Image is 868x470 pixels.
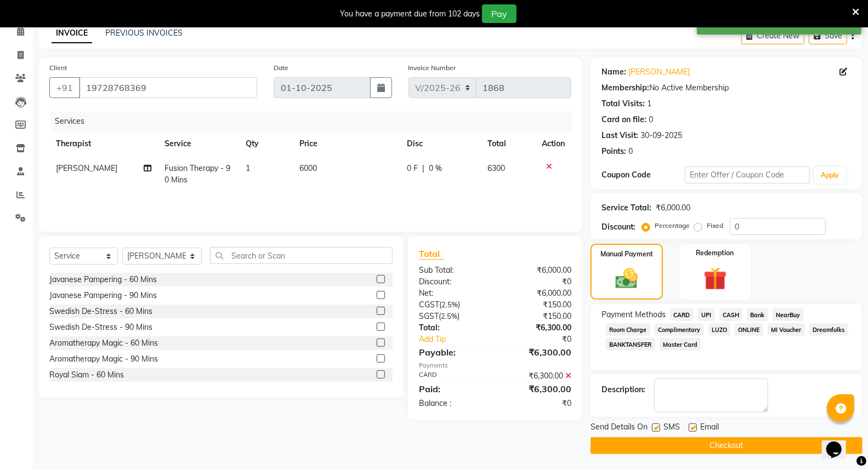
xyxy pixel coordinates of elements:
th: Price [293,131,400,156]
input: Enter Offer / Coupon Code [685,167,810,184]
div: Card on file: [602,114,646,125]
span: Email [700,421,719,435]
span: | [422,163,424,174]
div: 0 [649,114,653,125]
div: ₹0 [495,276,580,288]
th: Qty [239,131,293,156]
span: 0 % [429,163,442,174]
div: Aromatherapy Magic - 90 Mins [49,353,158,365]
iframe: chat widget [822,426,857,459]
div: ₹6,000.00 [495,288,580,299]
span: MI Voucher [768,323,805,336]
div: Last Visit: [602,130,638,141]
span: SGST [419,311,439,321]
span: CASH [719,308,743,321]
div: Total: [411,322,495,334]
div: Balance : [411,398,495,409]
div: Membership: [602,82,649,94]
button: +91 [49,77,80,98]
div: ( ) [411,299,495,311]
div: Points: [602,146,626,157]
span: UPI [698,308,715,321]
span: NearBuy [773,308,804,321]
div: Payable: [411,346,495,359]
a: Add Tip [411,334,509,345]
div: Javanese Pampering - 60 Mins [49,274,157,285]
div: Swedish De-Stress - 90 Mins [49,322,152,333]
span: ONLINE [735,323,763,336]
label: Fixed [707,221,723,231]
label: Percentage [655,221,690,231]
span: Dreamfolks [809,323,848,336]
span: CARD [670,308,694,321]
div: ₹6,300.00 [495,370,580,382]
button: Apply [814,167,846,184]
span: [PERSON_NAME] [56,163,117,173]
label: Client [49,63,67,73]
th: Action [535,131,571,156]
span: 6300 [487,163,505,173]
div: Royal Siam - 60 Mins [49,369,124,381]
button: Save [809,27,847,44]
span: 2.5% [441,300,458,309]
span: BANKTANSFER [606,338,655,351]
span: 2.5% [441,312,457,320]
span: Total [419,248,444,260]
div: Total Visits: [602,98,645,110]
a: INVOICE [52,24,92,43]
div: ₹150.00 [495,311,580,322]
div: ₹6,300.00 [495,322,580,334]
label: Manual Payment [600,249,653,259]
button: Checkout [591,437,863,454]
div: 0 [628,146,633,157]
th: Service [158,131,239,156]
span: Complimentary [655,323,704,336]
a: [PERSON_NAME] [628,66,690,78]
input: Search by Name/Mobile/Email/Code [79,77,257,98]
div: ₹150.00 [495,299,580,311]
span: 6000 [299,163,317,173]
button: Create New [741,27,804,44]
div: Discount: [411,276,495,288]
input: Search or Scan [210,247,393,264]
div: CARD [411,370,495,382]
button: Pay [482,4,517,23]
div: Description: [602,384,645,396]
div: ₹6,300.00 [495,346,580,359]
div: Aromatherapy Magic - 60 Mins [49,337,158,349]
span: Room Charge [606,323,650,336]
span: 1 [246,163,250,173]
div: ₹0 [509,334,580,345]
div: Services [50,111,580,131]
div: ₹6,300.00 [495,382,580,396]
span: Fusion Therapy - 90 Mins [164,163,230,185]
div: Name: [602,66,626,78]
span: CGST [419,300,439,309]
span: Payment Methods [602,309,666,320]
div: Coupon Code [602,169,685,181]
span: SMS [663,421,680,435]
div: Net: [411,288,495,299]
div: Paid: [411,382,495,396]
span: Master Card [660,338,701,351]
div: Discount: [602,221,636,233]
div: 30-09-2025 [640,130,682,141]
th: Disc [400,131,481,156]
div: Javanese Pampering - 90 Mins [49,290,157,301]
div: ₹0 [495,398,580,409]
div: Sub Total: [411,265,495,276]
span: LUZO [708,323,731,336]
a: PREVIOUS INVOICES [105,28,183,38]
th: Therapist [49,131,158,156]
span: 0 F [407,163,418,174]
div: ( ) [411,311,495,322]
div: ₹6,000.00 [656,202,690,214]
img: _gift.svg [696,265,734,293]
div: No Active Membership [602,82,852,94]
label: Redemption [696,248,734,258]
div: You have a payment due from 102 days [340,8,480,20]
div: ₹6,000.00 [495,265,580,276]
label: Invoice Number [409,63,456,73]
div: Swedish De-Stress - 60 Mins [49,306,152,317]
span: Send Details On [591,421,648,435]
